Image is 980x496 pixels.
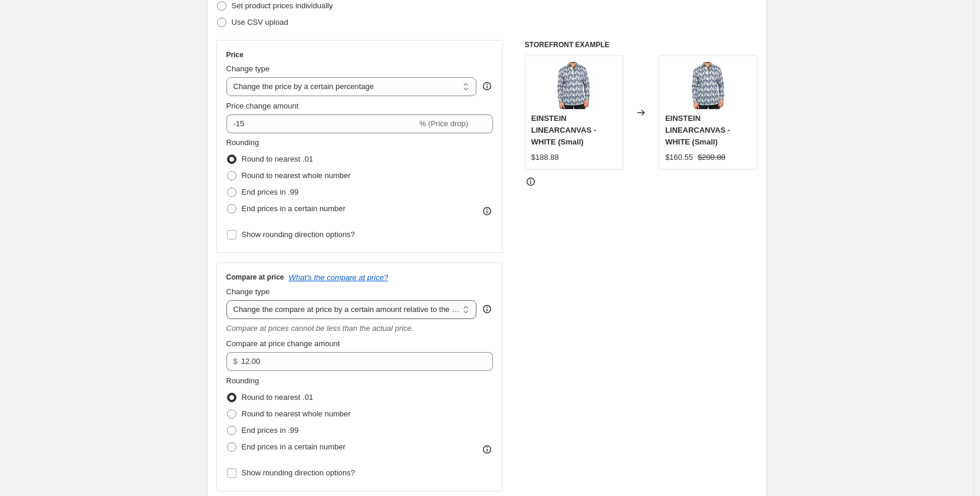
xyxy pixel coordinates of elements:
h3: Price [226,50,244,60]
span: End prices in .99 [242,426,299,435]
div: $160.55 [665,152,693,163]
div: $188.88 [531,152,559,163]
input: -15 [226,114,417,133]
input: 12.00 [241,352,475,371]
span: Change type [226,64,270,73]
span: Round to nearest .01 [242,155,313,163]
span: % (Price drop) [419,119,468,128]
span: Rounding [226,138,259,147]
span: Round to nearest .01 [242,393,313,402]
span: Set product prices individually [232,1,333,10]
span: Round to nearest whole number [242,171,351,180]
span: End prices in a certain number [242,204,346,213]
img: 1_84e39b35-95a4-4d68-ad2d-e9253e4fc64e_80x.jpg [685,62,732,109]
img: 1_84e39b35-95a4-4d68-ad2d-e9253e4fc64e_80x.jpg [550,62,597,109]
div: help [481,303,493,315]
span: Change type [226,287,270,296]
span: $ [234,357,238,366]
span: Use CSV upload [232,18,288,27]
span: Round to nearest whole number [242,409,351,418]
span: EINSTEIN LINEARCANVAS - WHITE (Small) [665,114,730,146]
span: Compare at price change amount [226,339,340,348]
span: End prices in a certain number [242,442,346,451]
span: EINSTEIN LINEARCANVAS - WHITE (Small) [531,114,596,146]
span: End prices in .99 [242,188,299,196]
span: Price change amount [226,101,299,110]
h3: Compare at price [226,272,284,282]
span: Rounding [226,376,259,385]
strike: $200.88 [698,152,725,163]
div: help [481,80,493,92]
button: What's the compare at price? [289,273,389,282]
h6: STOREFRONT EXAMPLE [525,40,758,50]
i: Compare at prices cannot be less than the actual price. [226,324,414,333]
span: Show rounding direction options? [242,468,355,477]
span: Show rounding direction options? [242,230,355,239]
